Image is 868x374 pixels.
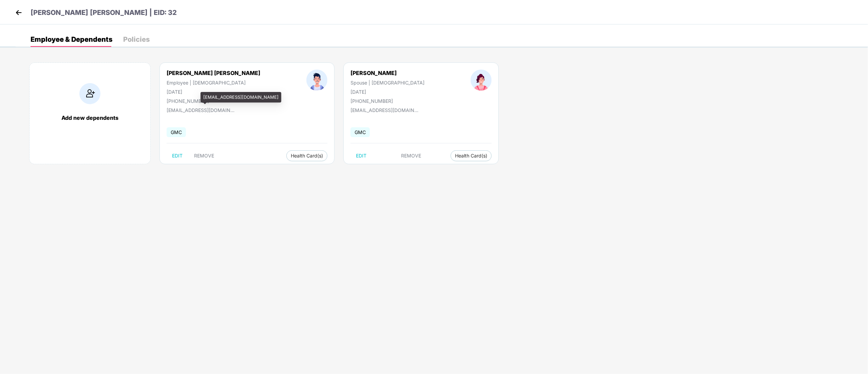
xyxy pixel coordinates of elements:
button: EDIT [167,150,188,161]
img: back [14,7,24,18]
div: Policies [123,36,150,43]
div: [EMAIL_ADDRESS][DOMAIN_NAME] [201,92,281,103]
div: [PHONE_NUMBER] [167,98,260,104]
button: REMOVE [189,150,220,161]
img: addIcon [79,83,100,104]
span: GMC [167,127,186,137]
div: [PERSON_NAME] [351,70,424,76]
div: [EMAIL_ADDRESS][DOMAIN_NAME] [351,107,418,113]
div: Employee | [DEMOGRAPHIC_DATA] [167,80,260,86]
div: [DATE] [167,89,260,95]
img: profileImage [306,70,327,91]
span: REMOVE [401,153,421,158]
button: REMOVE [396,150,427,161]
span: REMOVE [194,153,214,158]
span: GMC [351,127,370,137]
img: profileImage [471,70,492,91]
span: Health Card(s) [291,154,323,157]
div: [PHONE_NUMBER] [351,98,424,104]
div: [PERSON_NAME] [PERSON_NAME] [167,70,260,76]
div: [EMAIL_ADDRESS][DOMAIN_NAME] [167,107,234,113]
span: Health Card(s) [455,154,487,157]
p: [PERSON_NAME] [PERSON_NAME] | EID: 32 [31,7,177,18]
div: Add new dependents [36,114,144,121]
button: EDIT [351,150,372,161]
div: [DATE] [351,89,424,95]
span: EDIT [356,153,366,158]
button: Health Card(s) [286,150,327,161]
div: Spouse | [DEMOGRAPHIC_DATA] [351,80,424,86]
div: Employee & Dependents [31,36,112,43]
button: Health Card(s) [451,150,492,161]
span: EDIT [172,153,183,158]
